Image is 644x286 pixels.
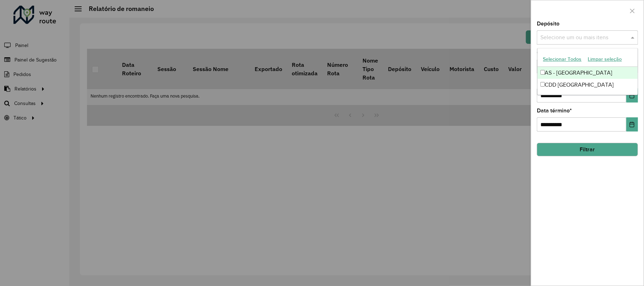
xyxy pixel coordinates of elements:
[537,106,572,115] label: Data término
[537,143,638,156] button: Filtrar
[540,54,585,65] button: Selecionar Todos
[537,19,559,28] label: Depósito
[537,48,638,95] ng-dropdown-panel: Options list
[626,88,638,103] button: Choose Date
[585,54,625,65] button: Limpar seleção
[538,67,638,79] div: AS - [GEOGRAPHIC_DATA]
[538,79,638,91] div: CDD [GEOGRAPHIC_DATA]
[626,117,638,132] button: Choose Date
